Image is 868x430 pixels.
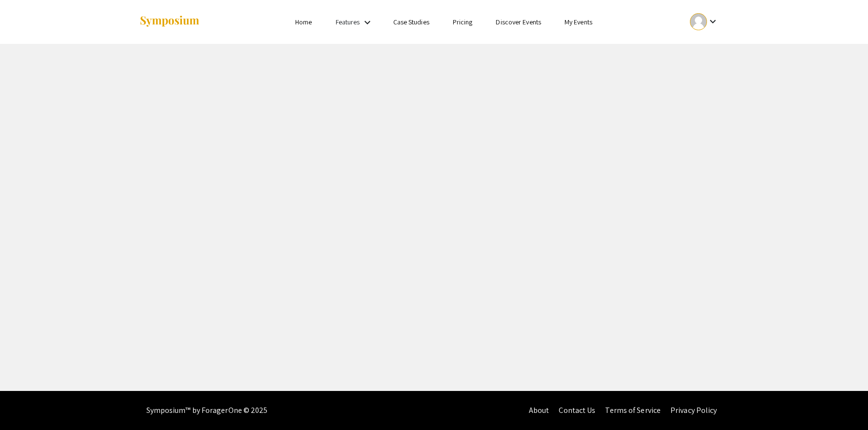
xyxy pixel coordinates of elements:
[565,18,592,26] a: My Events
[146,391,268,430] div: Symposium™ by ForagerOne © 2025
[670,405,717,415] a: Privacy Policy
[827,386,861,423] iframe: Chat
[496,18,541,26] a: Discover Events
[605,405,661,415] a: Terms of Service
[559,405,595,415] a: Contact Us
[362,17,373,28] mat-icon: Expand Features list
[680,11,729,33] button: Expand account dropdown
[295,18,312,26] a: Home
[139,15,200,28] img: Symposium by ForagerOne
[453,18,473,26] a: Pricing
[707,16,719,27] mat-icon: Expand account dropdown
[529,405,549,415] a: About
[336,18,360,26] a: Features
[393,18,429,26] a: Case Studies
